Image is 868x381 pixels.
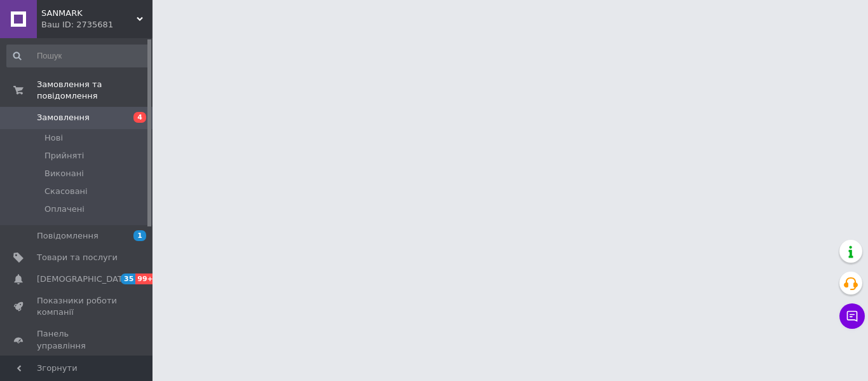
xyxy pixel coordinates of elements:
span: Нові [44,132,63,144]
span: 99+ [135,274,156,284]
span: Скасовані [44,186,88,197]
span: 4 [133,112,146,123]
span: Панель управління [37,328,118,351]
span: Виконані [44,168,84,179]
span: Прийняті [44,150,84,162]
span: Замовлення та повідомлення [37,79,153,102]
span: 35 [121,274,135,284]
button: Чат з покупцем [839,303,865,329]
span: Повідомлення [37,230,98,242]
span: 1 [133,230,146,241]
span: SANMARK [41,8,137,19]
span: Замовлення [37,112,90,123]
span: Товари та послуги [37,252,118,263]
span: [DEMOGRAPHIC_DATA] [37,274,131,285]
span: Оплачені [44,204,85,215]
div: Ваш ID: 2735681 [41,19,153,31]
span: Показники роботи компанії [37,295,118,318]
input: Пошук [6,45,150,67]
